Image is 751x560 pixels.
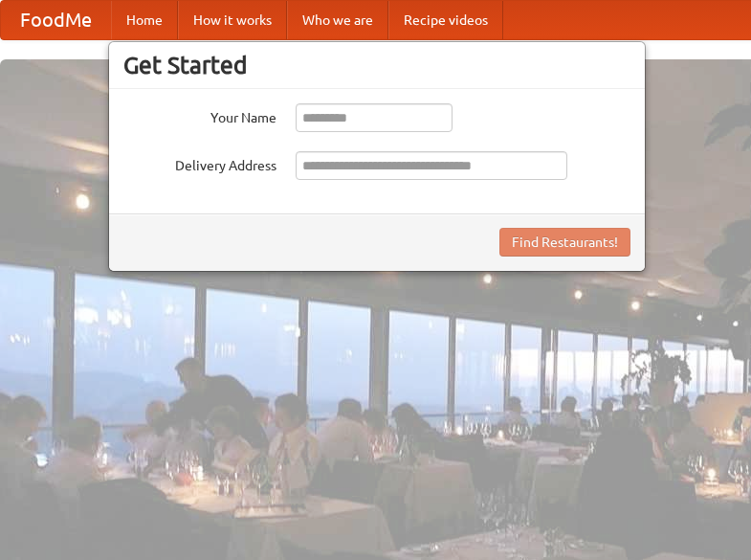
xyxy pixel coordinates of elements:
[123,103,276,127] label: Your Name
[1,1,111,39] a: FoodMe
[287,1,388,39] a: Who we are
[178,1,287,39] a: How it works
[388,1,503,39] a: Recipe videos
[123,51,630,79] h3: Get Started
[499,228,630,257] button: Find Restaurants!
[111,1,178,39] a: Home
[123,151,276,175] label: Delivery Address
